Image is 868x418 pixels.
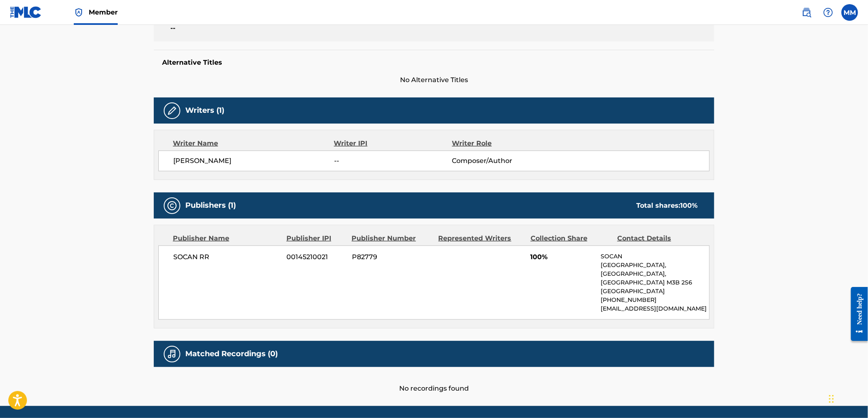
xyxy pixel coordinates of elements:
div: Contact Details [617,233,698,243]
img: MLC Logo [10,6,42,18]
img: search [802,7,812,17]
div: Help [820,4,836,21]
p: SOCAN [601,252,709,261]
span: No Alternative Titles [154,75,714,85]
div: Publisher Name [173,233,280,243]
img: Top Rightsholder [74,7,84,17]
img: help [823,7,833,17]
iframe: Chat Widget [827,378,868,418]
div: Writer IPI [334,139,452,148]
span: SOCAN RR [173,252,281,262]
iframe: Resource Center [845,281,868,348]
span: Composer/Author [452,156,559,166]
p: [GEOGRAPHIC_DATA], [601,261,709,270]
div: Writer Role [452,139,559,148]
h5: Publishers (1) [185,201,236,210]
h5: Matched Recordings (0) [185,349,278,359]
span: 100 % [680,202,698,209]
img: Writers [167,106,177,116]
div: No recordings found [154,367,714,394]
div: Writer Name [173,139,334,148]
a: Public Search [798,4,815,21]
div: Total shares: [636,201,698,211]
div: Represented Writers [439,233,524,243]
p: [GEOGRAPHIC_DATA] [601,287,709,296]
img: Matched Recordings [167,349,177,359]
p: [GEOGRAPHIC_DATA], [GEOGRAPHIC_DATA] M3B 2S6 [601,270,709,287]
div: User Menu [841,4,858,21]
span: -- [334,156,452,166]
h5: Alternative Titles [162,58,706,67]
span: 00145210021 [287,252,346,262]
span: [PERSON_NAME] [173,156,334,166]
div: Collection Share [531,233,611,243]
div: Publisher Number [352,233,432,243]
span: -- [170,23,304,33]
div: Drag [829,386,834,411]
span: Member [89,7,118,17]
img: Publishers [167,201,177,211]
span: 100% [531,252,595,262]
span: P82779 [352,252,432,262]
h5: Writers (1) [185,106,224,115]
div: Publisher IPI [286,233,345,243]
p: [PHONE_NUMBER] [601,296,709,304]
p: [EMAIL_ADDRESS][DOMAIN_NAME] [601,304,709,313]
